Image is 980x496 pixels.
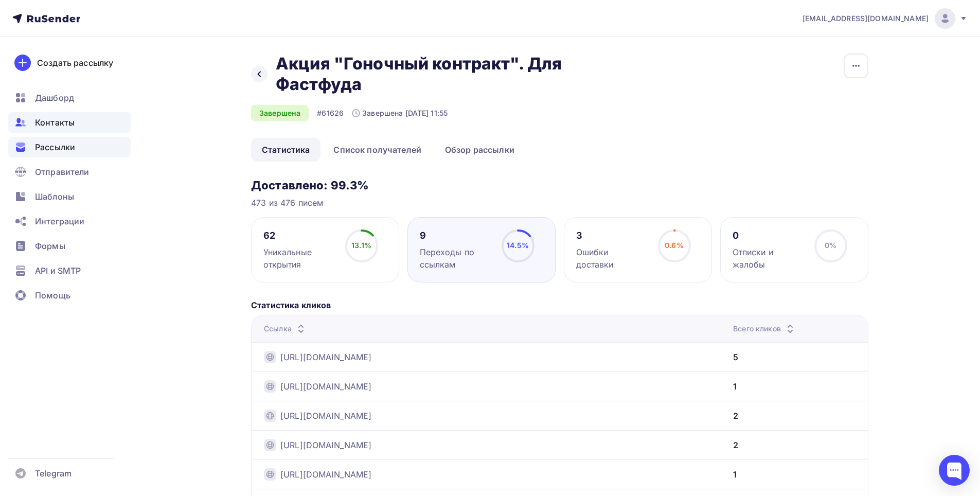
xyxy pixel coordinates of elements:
div: Всего кликов [733,324,796,334]
div: 3 [576,229,649,242]
a: [URL][DOMAIN_NAME] [280,439,372,451]
a: Статистика [251,138,320,162]
div: Завершена [251,105,309,121]
a: [EMAIL_ADDRESS][DOMAIN_NAME] [803,8,968,29]
div: 473 из 476 писем [251,197,868,209]
a: [URL][DOMAIN_NAME] [280,410,372,422]
div: 2 [733,410,738,422]
a: [URL][DOMAIN_NAME] [280,468,372,481]
div: Ошибки доставки [576,246,649,271]
a: Рассылки [8,137,131,157]
div: 2 [733,439,738,451]
span: [EMAIL_ADDRESS][DOMAIN_NAME] [803,13,929,24]
div: Создать рассылку [37,57,113,69]
h3: Доставлено: 99.3% [251,178,868,192]
div: 1 [733,468,737,481]
div: Переходы по ссылкам [420,246,492,271]
div: 62 [263,229,336,242]
div: Завершена [DATE] 11:55 [352,108,448,118]
span: Интеграции [35,215,84,227]
div: 9 [420,229,492,242]
a: Обзор рассылки [434,138,525,162]
span: Помощь [35,289,70,302]
span: 14.5% [507,241,529,250]
a: Формы [8,236,131,256]
a: Список получателей [323,138,432,162]
div: 0 [733,229,805,242]
span: Telegram [35,467,72,480]
span: Дашборд [35,92,74,104]
span: 0.6% [665,241,684,250]
a: Отправители [8,162,131,182]
div: 1 [733,380,737,393]
div: Уникальные открытия [263,246,336,271]
a: Шаблоны [8,186,131,207]
div: Ссылка [264,324,307,334]
span: Формы [35,240,65,252]
a: Контакты [8,112,131,133]
span: 13.1% [351,241,371,250]
span: Контакты [35,116,75,129]
a: [URL][DOMAIN_NAME] [280,380,372,393]
span: API и SMTP [35,264,81,277]
span: Шаблоны [35,190,74,203]
div: #61626 [317,108,344,118]
span: Рассылки [35,141,75,153]
div: 5 [733,351,738,363]
span: Отправители [35,166,90,178]
span: 0% [825,241,836,250]
h2: Акция "Гоночный контракт". Для Фастфуда [276,54,586,95]
a: Дашборд [8,87,131,108]
div: Отписки и жалобы [733,246,805,271]
h5: Статистика кликов [251,299,868,311]
a: [URL][DOMAIN_NAME] [280,351,372,363]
